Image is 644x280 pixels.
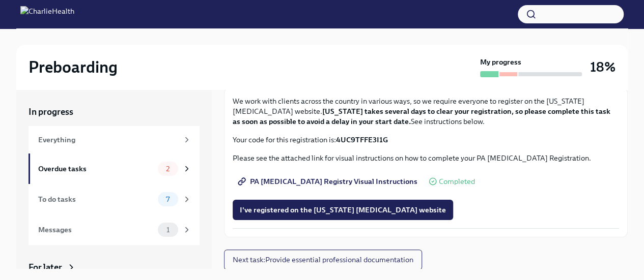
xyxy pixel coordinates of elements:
a: Overdue tasks2 [29,153,200,184]
div: Everything [38,134,178,145]
p: Please see the attached link for visual instructions on how to complete your PA [MEDICAL_DATA] Re... [233,153,619,163]
h2: Preboarding [29,57,118,77]
span: 2 [160,165,176,173]
div: Messages [38,224,154,235]
strong: [US_STATE] takes several days to clear your registration, so please complete this task as soon as... [233,107,610,126]
a: In progress [29,106,200,118]
img: CharlieHealth [20,6,74,22]
a: Messages1 [29,214,200,245]
button: Next task:Provide essential professional documentation [224,250,422,270]
span: 7 [160,196,176,203]
button: I've registered on the [US_STATE] [MEDICAL_DATA] website [233,200,453,220]
p: Your code for this registration is: [233,135,619,145]
strong: 4UC9TFFE3I1G [336,135,388,144]
span: I've registered on the [US_STATE] [MEDICAL_DATA] website [240,205,446,215]
a: Everything [29,126,200,153]
a: PA [MEDICAL_DATA] Registry Visual Instructions [233,171,425,192]
a: To do tasks7 [29,184,200,214]
span: 1 [160,226,176,234]
div: To do tasks [38,194,154,205]
span: Next task : Provide essential professional documentation [233,255,413,265]
a: For later [29,261,200,273]
p: We work with clients across the country in various ways, so we require everyone to register on th... [233,96,619,127]
div: Overdue tasks [38,163,154,174]
strong: My progress [480,57,521,67]
h3: 18% [590,58,615,76]
span: PA [MEDICAL_DATA] Registry Visual Instructions [240,176,417,186]
div: For later [29,261,62,273]
span: Completed [439,178,475,185]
